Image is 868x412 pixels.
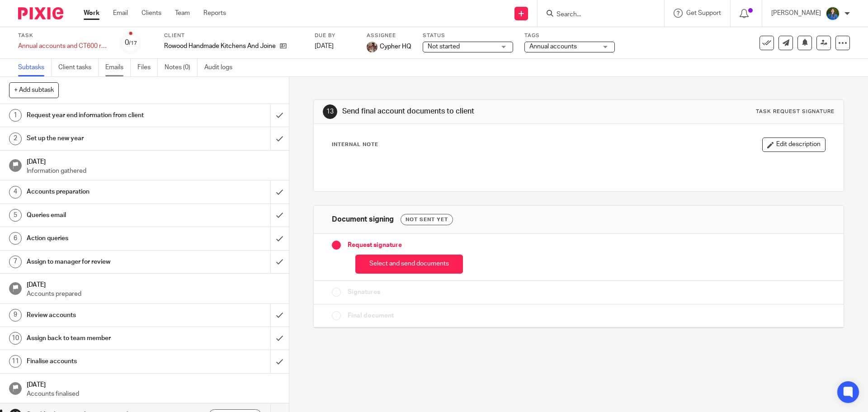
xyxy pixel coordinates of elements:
[9,256,22,268] div: 7
[27,255,183,269] h1: Assign to manager for review
[556,11,637,19] input: Search
[18,32,108,39] label: Task
[18,7,63,19] img: Pixie
[27,308,183,322] h1: Review accounts
[9,186,22,199] div: 4
[401,214,453,225] div: Not sent yet
[332,215,394,224] h1: Document signing
[27,185,183,199] h1: Accounts preparation
[686,10,721,16] span: Get Support
[315,32,355,39] label: Due by
[9,209,22,222] div: 5
[27,289,280,298] p: Accounts prepared
[529,43,577,50] span: Annual accounts
[9,309,22,322] div: 9
[105,59,131,76] a: Emails
[355,255,463,274] button: Select and send documents
[164,42,275,51] p: Rowood Handmade Kitchens And Joinery Ltd
[27,278,280,289] h1: [DATE]
[27,331,183,345] h1: Assign back to team member
[165,59,198,76] a: Notes (0)
[58,59,99,76] a: Client tasks
[27,355,183,368] h1: Finalise accounts
[27,208,183,222] h1: Queries email
[18,59,52,76] a: Subtasks
[84,9,99,18] a: Work
[762,137,826,152] button: Edit description
[342,107,598,116] h1: Send final account documents to client
[9,133,22,145] div: 2
[348,311,394,320] span: Final document
[826,6,840,21] img: xxZt8RRI.jpeg
[27,166,280,175] p: Information gathered
[348,288,380,297] span: Signatures
[9,355,22,368] div: 11
[204,59,239,76] a: Audit logs
[27,232,183,245] h1: Action queries
[315,43,334,49] span: [DATE]
[348,241,402,250] span: Request signature
[367,32,411,39] label: Assignee
[756,108,835,115] div: Task request signature
[332,141,378,148] p: Internal Note
[367,42,377,52] img: A9EA1D9F-5CC4-4D49-85F1-B1749FAF3577.jpeg
[27,378,280,389] h1: [DATE]
[423,32,513,39] label: Status
[164,32,303,39] label: Client
[27,132,183,145] h1: Set up the new year
[9,82,59,98] button: + Add subtask
[129,41,137,46] small: /17
[142,9,161,18] a: Clients
[9,332,22,345] div: 10
[18,42,108,51] div: Annual accounts and CT600 return
[125,38,137,48] div: 0
[203,9,226,18] a: Reports
[323,104,337,119] div: 13
[137,59,158,76] a: Files
[27,155,280,166] h1: [DATE]
[524,32,615,39] label: Tags
[428,43,460,50] span: Not started
[380,42,411,51] span: Cypher HQ
[113,9,128,18] a: Email
[27,389,280,398] p: Accounts finalised
[9,232,22,245] div: 6
[9,109,22,122] div: 1
[771,9,821,18] p: [PERSON_NAME]
[175,9,190,18] a: Team
[27,109,183,122] h1: Request year end information from client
